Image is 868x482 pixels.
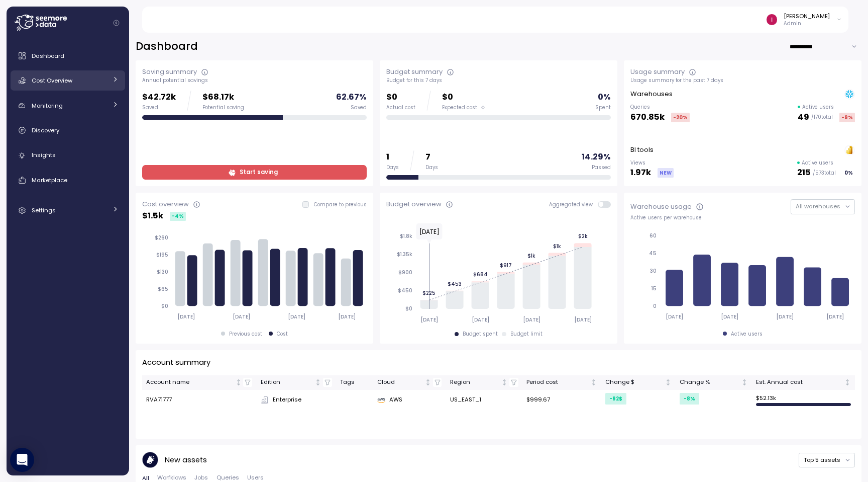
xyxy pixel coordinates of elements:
[373,375,446,390] th: CloudNot sorted
[419,227,439,236] text: [DATE]
[256,375,336,390] th: EditionNot sorted
[202,91,244,104] p: $68.17k
[165,454,207,466] p: New assets
[799,453,855,467] button: Top 5 assets
[32,126,59,134] span: Discovery
[32,151,56,159] span: Insights
[11,145,125,166] a: Insights
[170,212,186,221] div: -4 %
[11,96,125,116] a: Monitoring
[11,70,125,91] a: Cost Overview
[229,331,262,338] div: Previous cost
[651,285,657,292] tspan: 15
[32,52,64,60] span: Dashboard
[665,379,672,386] div: Not sorted
[336,91,367,104] p: 62.67 %
[842,168,855,178] div: 0 %
[595,104,611,111] div: Spent
[605,378,663,387] div: Change $
[784,12,830,20] div: [PERSON_NAME]
[142,375,257,390] th: Account nameNot sorted
[11,200,125,220] a: Settings
[811,114,833,121] p: / 170 total
[630,202,692,212] div: Warehouse usage
[522,390,601,410] td: $999.67
[592,164,611,171] div: Passed
[510,331,542,338] div: Budget limit
[400,233,412,239] tspan: $1.8k
[314,379,321,386] div: Not sorted
[630,166,651,180] p: 1.97k
[501,379,508,386] div: Not sorted
[630,104,690,111] p: Queries
[273,395,301,405] span: Enterprise
[10,448,34,472] div: Open Intercom Messenger
[386,199,442,209] div: Budget overview
[386,91,415,104] p: $0
[731,331,763,338] div: Active users
[32,206,56,214] span: Settings
[340,378,369,387] div: Tags
[777,313,794,320] tspan: [DATE]
[351,104,367,111] div: Saved
[194,475,208,480] span: Jobs
[377,395,442,405] div: AWS
[796,202,840,210] span: All warehouses
[142,209,163,223] p: $ 1.5k
[523,316,540,323] tspan: [DATE]
[11,170,125,190] a: Marketplace
[650,268,657,274] tspan: 30
[157,475,186,480] span: Worfklows
[32,102,63,110] span: Monitoring
[676,375,752,390] th: Change %Not sorted
[784,20,830,27] p: Admin
[578,233,587,239] tspan: $2k
[630,214,855,221] div: Active users per warehouse
[680,393,699,405] div: -8 %
[11,120,125,140] a: Discovery
[741,379,748,386] div: Not sorted
[802,104,834,111] p: Active users
[448,281,462,287] tspan: $453
[277,331,288,338] div: Cost
[442,104,477,111] span: Expected cost
[601,375,676,390] th: Change $Not sorted
[590,379,597,386] div: Not sorted
[553,243,561,249] tspan: $1k
[721,313,739,320] tspan: [DATE]
[649,232,657,239] tspan: 60
[202,104,244,111] div: Potential saving
[177,313,195,320] tspan: [DATE]
[446,375,523,390] th: RegionNot sorted
[136,39,198,54] h2: Dashboard
[386,164,399,171] div: Days
[649,250,657,257] tspan: 45
[798,111,809,124] p: 49
[142,91,176,104] p: $42.72k
[32,176,67,184] span: Marketplace
[666,313,683,320] tspan: [DATE]
[839,113,855,122] div: -9 %
[386,104,415,111] div: Actual cost
[450,378,500,387] div: Region
[473,271,487,278] tspan: $684
[756,378,842,387] div: Est. Annual cost
[146,378,234,387] div: Account name
[827,313,844,320] tspan: [DATE]
[630,145,654,155] p: BI tools
[339,313,356,320] tspan: [DATE]
[425,164,438,171] div: Days
[398,287,412,294] tspan: $450
[142,104,176,111] div: Saved
[240,166,278,179] span: Start saving
[442,91,485,104] p: $0
[11,46,125,66] a: Dashboard
[605,393,626,405] div: -92 $
[247,475,264,480] span: Users
[598,91,611,104] p: 0 %
[522,375,601,390] th: Period costNot sorted
[142,357,210,368] p: Account summary
[142,390,257,410] td: RVA71777
[549,201,598,208] span: Aggregated view
[813,170,836,177] p: / 573 total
